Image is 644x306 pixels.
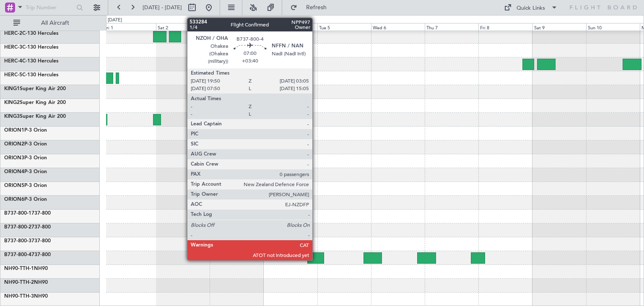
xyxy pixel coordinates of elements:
[9,16,91,30] button: All Aircraft
[4,73,58,78] a: HERC-5C-130 Hercules
[4,73,22,78] span: HERC-5
[4,169,24,174] span: ORION4
[4,128,47,133] a: ORION1P-3 Orion
[4,294,34,299] span: NH90-TTH-3
[299,5,334,10] span: Refresh
[4,100,66,105] a: KING2Super King Air 200
[4,31,22,36] span: HERC-2
[4,266,48,271] a: NH90-TTH-1NH90
[156,23,210,31] div: Sat 2
[4,86,20,91] span: KING1
[4,211,51,216] a: B737-800-1737-800
[4,280,48,285] a: NH90-TTH-2NH90
[4,59,22,64] span: HERC-4
[425,23,478,31] div: Thu 7
[500,1,562,14] button: Quick Links
[4,169,47,174] a: ORION4P-3 Orion
[4,239,31,244] span: B737-800-3
[532,23,586,31] div: Sat 9
[4,183,47,188] a: ORION5P-3 Orion
[102,23,156,31] div: Fri 1
[4,128,24,133] span: ORION1
[210,23,263,31] div: Sun 3
[4,142,47,147] a: ORION2P-3 Orion
[4,266,34,271] span: NH90-TTH-1
[4,45,58,50] a: HERC-3C-130 Hercules
[4,114,20,119] span: KING3
[517,4,545,13] div: Quick Links
[4,225,51,230] a: B737-800-2737-800
[4,252,51,257] a: B737-800-4737-800
[4,183,24,188] span: ORION5
[4,45,22,50] span: HERC-3
[371,23,425,31] div: Wed 6
[478,23,532,31] div: Fri 8
[263,23,317,31] div: Mon 4
[143,4,182,11] span: [DATE] - [DATE]
[4,239,51,244] a: B737-800-3737-800
[4,225,31,230] span: B737-800-2
[4,142,24,147] span: ORION2
[4,156,24,161] span: ORION3
[4,86,66,91] a: KING1Super King Air 200
[4,31,58,36] a: HERC-2C-130 Hercules
[4,197,47,202] a: ORION6P-3 Orion
[26,1,74,14] input: Trip Number
[4,211,31,216] span: B737-800-1
[317,23,371,31] div: Tue 5
[4,59,58,64] a: HERC-4C-130 Hercules
[4,197,24,202] span: ORION6
[22,20,88,26] span: All Aircraft
[4,100,20,105] span: KING2
[4,156,47,161] a: ORION3P-3 Orion
[4,252,31,257] span: B737-800-4
[286,1,337,14] button: Refresh
[4,114,66,119] a: KING3Super King Air 200
[4,294,48,299] a: NH90-TTH-3NH90
[4,280,34,285] span: NH90-TTH-2
[108,17,122,24] div: [DATE]
[586,23,640,31] div: Sun 10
